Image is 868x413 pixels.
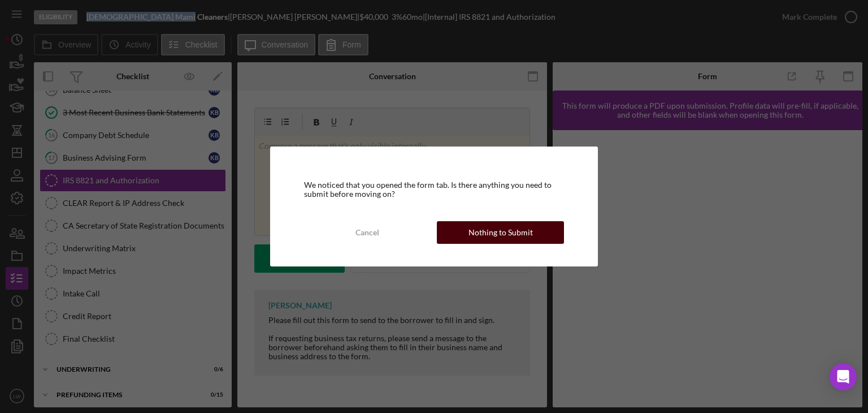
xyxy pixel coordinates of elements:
[304,221,431,244] button: Cancel
[437,221,564,244] button: Nothing to Submit
[304,180,565,199] div: We noticed that you opened the form tab. Is there anything you need to submit before moving on?
[830,363,857,390] div: Open Intercom Messenger
[468,221,533,244] div: Nothing to Submit
[355,221,379,244] div: Cancel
